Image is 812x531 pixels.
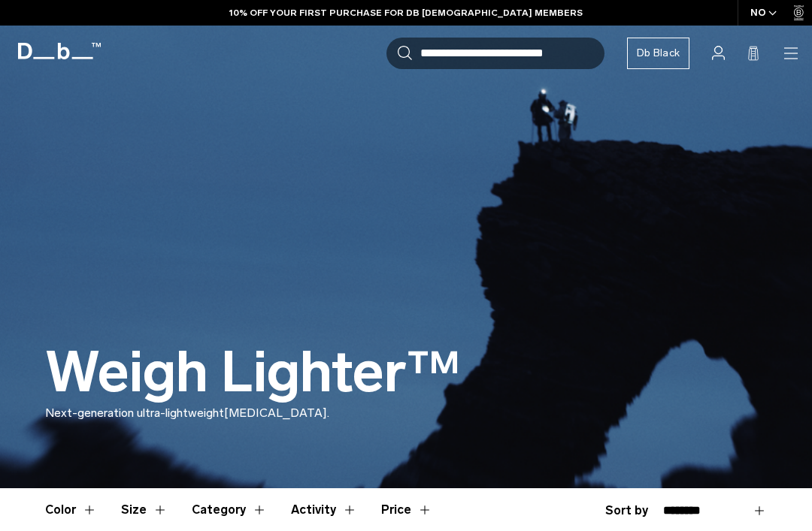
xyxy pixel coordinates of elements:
span: [MEDICAL_DATA]. [224,406,329,420]
a: Db Black [627,38,689,69]
span: Next-generation ultra-lightweight [45,406,224,420]
a: 10% OFF YOUR FIRST PURCHASE FOR DB [DEMOGRAPHIC_DATA] MEMBERS [229,6,583,20]
h1: Weigh Lighter™ [45,342,461,404]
